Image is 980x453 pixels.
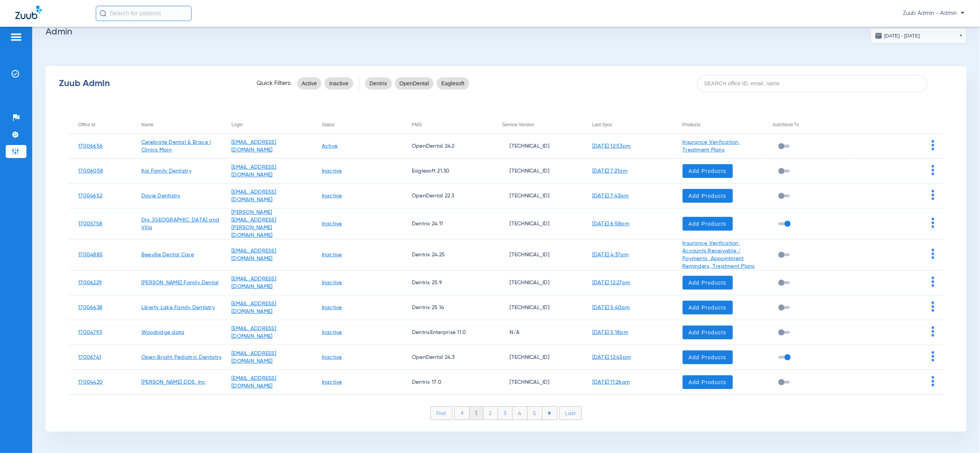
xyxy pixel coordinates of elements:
a: Inactive [322,221,342,226]
span: Add Products [689,329,727,336]
a: Insurance Verification, Treatment Plans [683,140,741,153]
a: Inactive [322,193,342,199]
img: hamburger-icon [10,33,22,42]
td: N/A [493,320,583,345]
td: [TECHNICAL_ID] [493,209,583,240]
img: group-dot-blue.svg [932,277,934,287]
a: Beeville Dental Care [141,252,194,257]
img: arrow-left-blue.svg [461,411,464,415]
a: 17004652 [78,193,102,199]
td: Dentrix 24.25 [402,240,492,270]
img: Search Icon [100,10,107,17]
a: [EMAIL_ADDRESS][DOMAIN_NAME] [231,248,276,261]
a: 17005758 [78,221,102,226]
a: [EMAIL_ADDRESS][DOMAIN_NAME] [231,140,276,153]
button: Add Products [683,217,733,231]
a: Inactive [322,252,342,257]
a: 17004793 [78,330,102,335]
td: Eaglesoft 21.30 [402,159,492,184]
a: Woodridge data [141,330,185,335]
span: Active [302,80,317,87]
img: group-dot-blue.svg [932,165,934,175]
div: Chat Widget [942,416,980,453]
a: [DATE] 12:53pm [592,143,631,149]
a: [PERSON_NAME] Family Dental [141,280,219,285]
div: Last Sync [592,121,613,129]
a: [EMAIL_ADDRESS][DOMAIN_NAME] [231,376,276,389]
td: Dentrix 24.11 [402,209,492,240]
input: Search for patients [96,6,192,21]
button: Add Products [683,375,733,389]
img: group-dot-blue.svg [932,376,934,386]
div: Service Version [502,121,583,129]
li: 1 [469,407,483,420]
td: Dentrix 25.9 [402,270,492,295]
a: [DATE] 5:40am [592,305,630,310]
a: [DATE] 4:37am [592,252,629,257]
button: Add Products [683,326,733,339]
div: Products [683,121,701,129]
td: OpenDental 22.3 [402,184,492,209]
a: Inactive [322,355,342,360]
a: Open Bright Pediatric Dentistry [141,355,222,360]
a: 17006058 [78,168,103,174]
li: 2 [483,407,498,420]
a: 17004420 [78,380,103,385]
div: Login [231,121,243,129]
li: 3 [498,407,513,420]
td: OpenDental 24.2 [402,134,492,159]
div: Last Sync [592,121,673,129]
span: Add Products [689,304,727,311]
a: 17006229 [78,280,102,285]
img: group-dot-blue.svg [932,301,934,312]
td: [TECHNICAL_ID] [493,184,583,209]
h2: Admin [46,28,967,36]
span: Zuub Admin - Admin [903,10,965,17]
a: Inactive [322,305,342,310]
img: group-dot-blue.svg [932,351,934,362]
div: Name [141,121,222,129]
img: arrow-right-blue.svg [548,411,551,415]
img: group-dot-blue.svg [932,249,934,259]
td: Dentrix 17.0 [402,370,492,395]
div: AutoSend Tx [773,121,853,129]
input: SEARCH office ID, email, name [697,75,928,92]
td: [TECHNICAL_ID] [493,159,583,184]
a: [DATE] 11:26am [592,380,630,385]
td: OpenDental 24.3 [402,345,492,370]
span: Dentrix [370,80,387,87]
a: Liberty Lake Family Dentistry [141,305,215,310]
span: Add Products [689,192,727,200]
a: [EMAIL_ADDRESS][DOMAIN_NAME] [231,351,276,364]
span: Add Products [689,279,727,287]
a: [EMAIL_ADDRESS][DOMAIN_NAME] [231,301,276,314]
a: [EMAIL_ADDRESS][DOMAIN_NAME] [231,189,276,202]
a: [EMAIL_ADDRESS][DOMAIN_NAME] [231,165,276,178]
div: Zuub Admin [59,80,243,87]
div: Status [322,121,335,129]
a: [DATE] 5:18pm [592,330,628,335]
a: 17004885 [78,252,103,257]
div: PMS [412,121,422,129]
li: 5 [528,407,542,420]
span: Add Products [689,167,727,175]
a: 17006741 [78,355,101,360]
button: Add Products [683,164,733,178]
div: Login [231,121,312,129]
span: Quick Filters: [257,80,292,87]
button: [DATE] - [DATE] [871,28,967,43]
td: [TECHNICAL_ID] [493,270,583,295]
a: Celebrate Dental & Brace | Clinics Main [141,140,211,153]
a: Inactive [322,168,342,174]
img: date.svg [875,32,883,39]
td: [TECHNICAL_ID] [493,370,583,395]
a: 17006656 [78,143,103,149]
a: Davie Dentistry [141,193,180,199]
td: [TECHNICAL_ID] [493,240,583,270]
div: Office Id [78,121,132,129]
a: [EMAIL_ADDRESS][DOMAIN_NAME] [231,326,276,339]
li: Last [559,406,582,420]
td: [TECHNICAL_ID] [493,345,583,370]
a: [DATE] 7:43am [592,193,629,199]
a: Drs. [GEOGRAPHIC_DATA] and Villa [141,217,220,230]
